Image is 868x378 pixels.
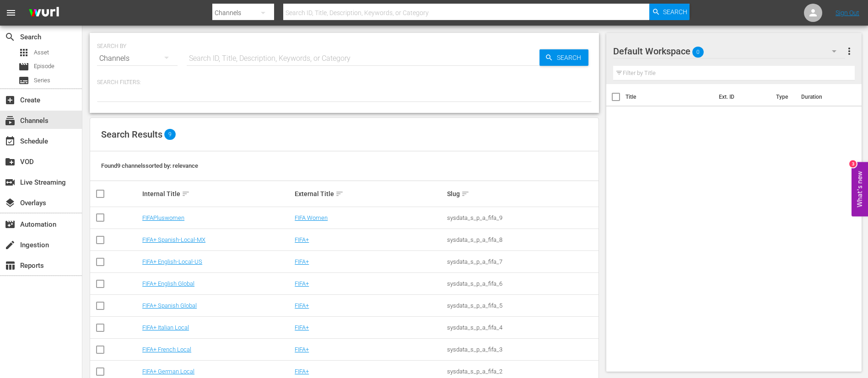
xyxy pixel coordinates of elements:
[5,95,16,106] span: Create
[5,219,16,230] span: Automation
[663,4,687,20] span: Search
[849,160,857,167] div: 3
[447,368,597,375] div: sysdata_s_p_a_fifa_2
[142,236,205,243] a: FIFA+ Spanish-Local-MX
[142,368,194,375] a: FIFA+ German Local
[447,346,597,353] div: sysdata_s_p_a_fifa_3
[447,214,597,221] div: sysdata_s_p_a_fifa_9
[713,84,771,110] th: Ext. ID
[34,48,49,57] span: Asset
[5,240,16,250] span: Ingestion
[844,40,855,62] button: more_vert
[142,346,191,353] a: FIFA+ French Local
[461,190,469,198] span: sort
[771,84,796,110] th: Type
[18,61,29,72] span: Episode
[692,43,704,62] span: 0
[22,2,66,24] img: ans4CAIJ8jUAAAAAAAAAAAAAAAAAAAAAAAAgQb4GAAAAAAAAAAAAAAAAAAAAAAAAJMjXAAAAAAAAAAAAAAAAAAAAAAAAgAT5G...
[295,236,309,243] a: FIFA+
[34,62,54,71] span: Episode
[295,214,328,221] a: FIFA Women
[5,136,16,147] span: Schedule
[553,49,588,66] span: Search
[295,324,309,331] a: FIFA+
[142,324,189,331] a: FIFA+ Italian Local
[295,188,444,199] div: External Title
[5,156,16,167] span: VOD
[295,368,309,375] a: FIFA+
[447,258,597,265] div: sysdata_s_p_a_fifa_7
[142,280,194,287] a: FIFA+ English Global
[335,190,344,198] span: sort
[142,188,292,199] div: Internal Title
[142,302,197,309] a: FIFA+ Spanish Global
[34,76,50,85] span: Series
[295,280,309,287] a: FIFA+
[539,49,588,66] button: Search
[182,190,190,198] span: sort
[447,188,597,199] div: Slug
[447,236,597,243] div: sysdata_s_p_a_fifa_8
[142,214,184,221] a: FIFAPluswomen
[447,280,597,287] div: sysdata_s_p_a_fifa_6
[613,38,846,64] div: Default Workspace
[295,346,309,353] a: FIFA+
[836,9,859,16] a: Sign Out
[142,258,202,265] a: FIFA+ English-Local-US
[447,324,597,331] div: sysdata_s_p_a_fifa_4
[844,46,855,57] span: more_vert
[852,162,868,216] button: Open Feedback Widget
[796,84,851,110] th: Duration
[5,197,16,208] span: Overlays
[295,302,309,309] a: FIFA+
[5,177,16,188] span: Live Streaming
[101,162,198,169] span: Found 9 channels sorted by: relevance
[101,129,162,140] span: Search Results
[5,7,16,18] span: menu
[18,47,29,58] span: Asset
[5,260,16,271] span: Reports
[97,79,592,86] p: Search Filters:
[649,4,690,20] button: Search
[164,129,176,140] span: 9
[625,84,713,110] th: Title
[18,75,29,86] span: Series
[5,115,16,126] span: Channels
[97,46,178,71] div: Channels
[447,302,597,309] div: sysdata_s_p_a_fifa_5
[295,258,309,265] a: FIFA+
[5,32,16,43] span: Search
